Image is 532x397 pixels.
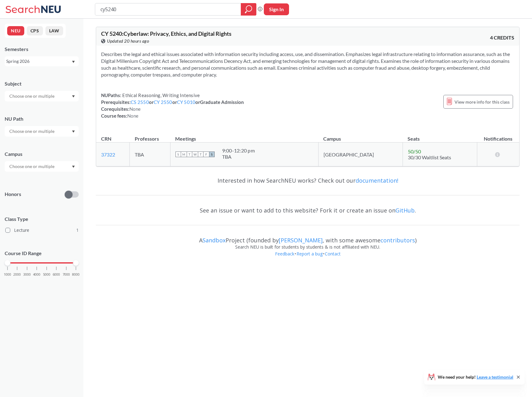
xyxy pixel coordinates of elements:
[275,251,295,257] a: Feedback
[5,56,79,66] div: Spring 2026Dropdown arrow
[96,171,520,189] div: Interested in how SearchNEU works? Check out our
[131,99,149,105] a: CS 2550
[279,236,323,244] a: [PERSON_NAME]
[175,152,181,157] span: S
[127,113,138,119] span: None
[101,92,244,119] div: NUPaths: Prerequisites: or or or Graduate Admission Corequisites: Course fees:
[13,273,21,276] span: 2000
[96,231,520,244] div: A Project (founded by , with some awesome )
[101,30,231,37] span: CY 5240 : Cyberlaw: Privacy, Ethics, and Digital Rights
[53,273,60,276] span: 6000
[380,236,415,244] a: contributors
[5,80,79,87] div: Subject
[72,95,75,98] svg: Dropdown arrow
[5,115,79,122] div: NU Path
[72,166,75,168] svg: Dropdown arrow
[209,152,215,157] span: S
[490,34,514,41] span: 4 CREDITS
[5,151,79,157] div: Campus
[72,273,80,276] span: 8000
[101,51,514,78] section: Describes the legal and ethical issues associated with information security including access, use...
[477,374,513,380] a: Leave a testimonial
[129,106,141,112] span: None
[130,129,170,142] th: Professors
[23,273,31,276] span: 3000
[96,201,520,219] div: See an issue or want to add to this website? Fork it or create an issue on .
[6,92,58,100] input: Choose one or multiple
[438,375,513,379] span: We need your help!
[5,91,79,101] div: Dropdown arrow
[222,154,255,160] div: TBA
[5,250,79,257] p: Course ID Range
[408,154,451,160] span: 30/30 Waitlist Seats
[170,129,318,142] th: Meetings
[154,99,172,105] a: CY 2550
[33,273,40,276] span: 4000
[245,5,252,14] svg: magnifying glass
[5,161,79,172] div: Dropdown arrow
[5,46,79,53] div: Semesters
[5,126,79,137] div: Dropdown arrow
[72,130,75,133] svg: Dropdown arrow
[177,99,196,105] a: CY 5010
[222,147,255,154] div: 9:00 - 12:20 pm
[403,129,477,142] th: Seats
[100,4,236,15] input: Class, professor, course number, "phrase"
[181,152,187,157] span: M
[187,152,192,157] span: T
[324,251,341,257] a: Contact
[7,26,24,35] button: NEU
[96,244,520,250] div: Search NEU is built for students by students & is not affiliated with NEU.
[296,251,323,257] a: Report a bug
[76,227,79,234] span: 1
[96,250,520,267] div: • •
[395,207,415,214] a: GitHub
[318,129,403,142] th: Campus
[477,129,519,142] th: Notifications
[130,142,170,166] td: TBA
[203,152,209,157] span: F
[241,3,256,16] div: magnifying glass
[5,226,79,234] label: Lecture
[198,152,203,157] span: T
[101,152,115,157] a: 37322
[5,191,21,198] p: Honors
[4,273,11,276] span: 1000
[121,92,200,98] span: Ethical Reasoning, Writing Intensive
[203,236,226,244] a: Sandbox
[63,273,70,276] span: 7000
[6,58,71,65] div: Spring 2026
[6,163,58,170] input: Choose one or multiple
[72,61,75,63] svg: Dropdown arrow
[264,3,289,15] button: Sign In
[192,152,198,157] span: W
[5,216,79,222] span: Class Type
[408,148,421,154] span: 50 / 50
[43,273,50,276] span: 5000
[318,142,403,166] td: [GEOGRAPHIC_DATA]
[107,38,149,44] span: Updated 20 hours ago
[455,98,510,106] span: View more info for this class
[27,26,43,35] button: CPS
[101,135,111,142] div: CRN
[45,26,63,35] button: LAW
[356,177,398,184] a: documentation!
[6,128,58,135] input: Choose one or multiple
